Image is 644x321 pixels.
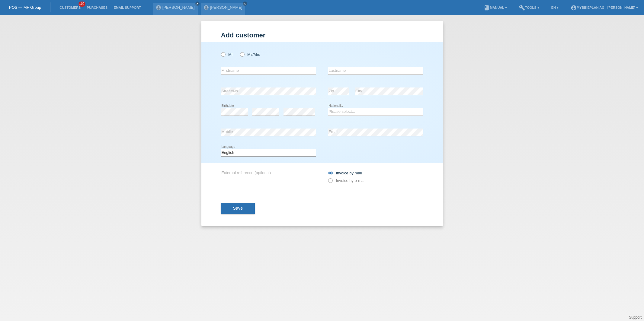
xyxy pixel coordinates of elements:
a: EN ▾ [548,6,562,9]
a: bookManual ▾ [481,6,510,9]
i: account_circle [571,5,577,11]
a: [PERSON_NAME] [162,5,195,10]
input: Mr [221,52,225,56]
a: close [195,2,200,6]
label: Ms/Mrs [240,52,260,57]
a: Customers [56,6,84,9]
label: Invoice by mail [328,171,362,175]
input: Ms/Mrs [240,52,244,56]
a: Support [629,315,642,319]
span: Save [233,206,243,211]
input: Invoice by mail [328,171,332,178]
input: Invoice by e-mail [328,178,332,186]
h1: Add customer [221,31,423,39]
a: close [243,2,247,6]
a: buildTools ▾ [516,6,542,9]
span: 100 [78,2,86,7]
a: account_circleMybikeplan AG - [PERSON_NAME] ▾ [568,6,641,9]
a: Email Support [111,6,144,9]
button: Save [221,203,255,214]
label: Mr [221,52,233,57]
a: POS — MF Group [9,5,41,10]
i: build [519,5,525,11]
i: close [243,2,246,5]
i: book [484,5,490,11]
a: Purchases [84,6,111,9]
label: Invoice by e-mail [328,178,366,183]
i: close [196,2,199,5]
a: [PERSON_NAME] [210,5,242,10]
